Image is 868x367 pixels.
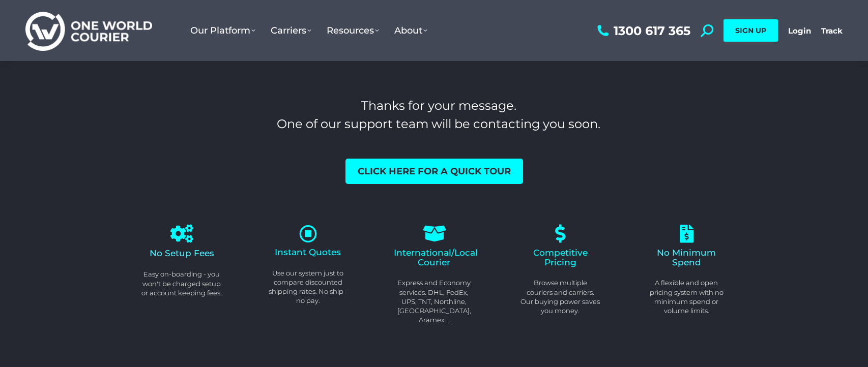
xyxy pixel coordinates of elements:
a: 1300 617 365 [595,24,690,37]
p: A flexible and open pricing system with no minimum spend or volume limits. [646,278,727,315]
span: Our Platform [190,25,255,36]
span: Instant Quotes [275,247,341,257]
h3: Thanks for your message. One of our support team will be contacting you soon. [138,97,739,133]
a: Resources [319,15,387,46]
p: Easy on-boarding - you won't be charged setup or account keeping fees. [141,269,222,297]
p: Use our system just to compare discounted shipping rates. No ship - no pay. [268,268,348,305]
a: Click here for a quick tour [345,159,523,184]
span: No Setup Fees [150,248,214,258]
a: Track [821,26,843,36]
a: Carriers [263,15,319,46]
p: Browse multiple couriers and carriers. Our buying power saves you money. [520,278,600,315]
span: Click here for a quick tour [358,167,511,176]
span: Competitive Pricing [533,248,588,267]
span: About [394,25,427,36]
a: Login [788,26,811,36]
span: No Minimum Spend [657,248,716,267]
a: About [387,15,435,46]
span: SIGN UP [735,26,766,35]
a: Our Platform [183,15,263,46]
p: Express and Economy services. DHL, FedEx, UPS, TNT, Northline, [GEOGRAPHIC_DATA], Aramex... [394,278,474,324]
img: One World Courier [25,10,152,51]
span: Resources [327,25,379,36]
a: SIGN UP [724,19,778,42]
span: International/Local Courier [394,248,478,267]
span: Carriers [271,25,311,36]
